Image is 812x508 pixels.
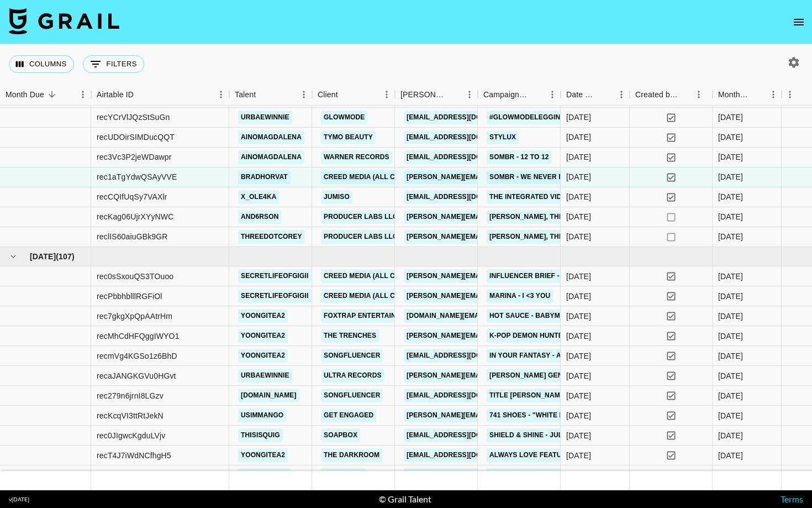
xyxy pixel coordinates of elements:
[487,309,591,323] a: HOT SAUCE - BABYMONSTER
[718,271,743,282] div: Jul '25
[718,470,743,481] div: Jul '25
[321,349,383,363] a: Songfluencer
[97,410,164,421] div: recKcqVI3ttRtJekN
[788,11,810,33] button: open drawer
[97,311,172,322] div: rec7gkgXpQpAAtrHm
[238,468,291,482] a: kailahrhian
[97,211,173,222] div: recKag06UjrXYyNWC
[529,87,544,102] button: Sort
[561,84,630,106] div: Date Created
[238,428,283,442] a: thisisquig
[56,251,74,262] span: ( 107 )
[566,470,591,481] div: 01/07/2025
[30,251,56,262] span: [DATE]
[321,190,352,204] a: JUMISO
[97,470,169,481] div: recfLZDCAryQeS1tq
[321,130,376,144] a: TYMO Beauty
[44,87,60,102] button: Sort
[566,410,591,421] div: 01/07/2025
[487,468,578,482] a: Coach Collaboration
[446,87,461,102] button: Sort
[718,331,743,342] div: Jul '25
[321,448,382,462] a: The Darkroom
[229,84,312,106] div: Talent
[312,84,395,106] div: Client
[478,84,561,106] div: Campaign (Type)
[566,370,591,381] div: 30/07/2025
[487,170,584,184] a: sombr - we never dated
[487,111,689,124] a: #GLOWMODEleggings CoreHold Leggings Campaign
[566,450,591,461] div: 11/07/2025
[134,87,149,102] button: Sort
[483,84,529,106] div: Campaign (Type)
[238,269,312,283] a: secretlifeofgigii
[487,409,587,422] a: 741 shoes - "White Noise"
[213,86,229,103] button: Menu
[566,231,591,242] div: 08/08/2025
[404,190,528,204] a: [EMAIL_ADDRESS][DOMAIN_NAME]
[238,389,299,402] a: [DOMAIN_NAME]
[97,231,168,242] div: reclIS60aiuGBk9GR
[238,349,288,363] a: yoongitea2
[97,350,177,362] div: recmVg4KGSo1z6BhD
[566,211,591,222] div: 08/08/2025
[321,150,392,164] a: Warner Records
[321,170,436,184] a: Creed Media (All Campaigns)
[487,428,607,442] a: Shield & Shine - July campaign
[9,55,74,73] button: Select columns
[566,171,591,182] div: 06/08/2025
[404,170,584,184] a: [PERSON_NAME][EMAIL_ADDRESS][DOMAIN_NAME]
[690,86,707,103] button: Menu
[404,329,584,343] a: [PERSON_NAME][EMAIL_ADDRESS][DOMAIN_NAME]
[461,86,478,103] button: Menu
[238,329,288,343] a: yoongitea2
[487,329,616,343] a: K-Pop Demon Hunters 'Soda Pop'
[781,494,803,504] a: Terms
[566,311,591,322] div: 23/07/2025
[235,84,256,106] div: Talent
[635,84,678,106] div: Created by Grail Team
[718,291,743,302] div: Jul '25
[487,349,581,363] a: In Your Fantasy - ATEEZ
[404,289,584,303] a: [PERSON_NAME][EMAIL_ADDRESS][DOMAIN_NAME]
[379,494,431,505] div: © Grail Talent
[238,111,292,124] a: urbaewinnie
[321,389,383,402] a: Songfluencer
[6,249,21,264] button: hide children
[238,409,286,422] a: usimmango
[97,132,175,143] div: recUDOirSIMDucQQT
[404,349,528,363] a: [EMAIL_ADDRESS][DOMAIN_NAME]
[97,331,180,342] div: recMhCdHFQggIWYO1
[404,150,528,164] a: [EMAIL_ADDRESS][DOMAIN_NAME]
[718,112,743,123] div: Aug '25
[400,84,446,106] div: [PERSON_NAME]
[630,84,713,106] div: Created by Grail Team
[318,84,338,106] div: Client
[613,86,630,103] button: Menu
[566,350,591,362] div: 23/07/2025
[321,111,368,124] a: GLOWMODE
[718,231,743,242] div: Aug '25
[678,87,694,102] button: Sort
[404,428,528,442] a: [EMAIL_ADDRESS][DOMAIN_NAME]
[487,210,686,224] a: [PERSON_NAME], The Creator - Sugar On My Tongue
[97,390,164,401] div: rec279n6jrnI8LGzv
[321,230,400,244] a: Producer Labs LLC
[718,84,750,106] div: Month Due
[97,370,176,381] div: recaJANGKGVu0HGvt
[566,271,591,282] div: 23/07/2025
[97,271,173,282] div: rec0sSxouQS3TOuoo
[321,468,366,482] a: Archrival
[97,291,162,302] div: recPbbhblllRGFiOl
[598,87,613,102] button: Sort
[718,171,743,182] div: Aug '25
[97,112,170,123] div: recYCrVlJQzStSuGn
[238,210,282,224] a: and6rson
[566,112,591,123] div: 04/08/2025
[338,87,354,102] button: Sort
[566,151,591,163] div: 04/08/2025
[238,309,288,323] a: yoongitea2
[566,331,591,342] div: 23/07/2025
[404,130,528,144] a: [EMAIL_ADDRESS][DOMAIN_NAME]
[404,210,584,224] a: [PERSON_NAME][EMAIL_ADDRESS][DOMAIN_NAME]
